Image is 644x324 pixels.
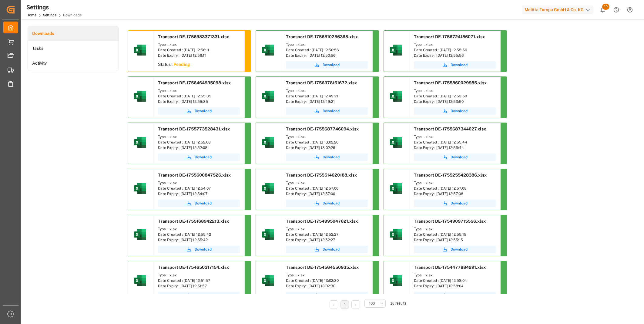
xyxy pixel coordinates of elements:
div: Date Created : [DATE] 12:53:50 [414,93,496,99]
div: Date Created : [DATE] 12:57:00 [286,186,368,191]
button: Download [414,107,496,115]
div: Date Expiry : [DATE] 12:51:57 [158,283,240,289]
div: Date Expiry : [DATE] 12:54:07 [158,191,240,197]
span: 18 results [390,301,406,305]
span: Transport DE-1756464935098.xlsx [158,80,231,85]
span: Transport DE-1754650317154.xlsx [158,265,229,270]
div: Type : .xlsx [286,180,368,186]
div: Date Expiry : [DATE] 12:57:08 [414,191,496,197]
a: Download [286,61,368,69]
div: Type : .xlsx [158,134,240,140]
span: Transport DE-1755860029985.xlsx [414,80,487,85]
img: microsoft-excel-2019--v1.png [261,227,275,242]
div: Type : .xlsx [414,180,496,186]
button: Download [158,292,240,299]
div: Date Created : [DATE] 12:55:15 [414,232,496,237]
button: Download [158,154,240,161]
span: Download [323,201,340,206]
button: Help Center [609,3,623,17]
button: Download [286,107,368,115]
span: Transport DE-1755600847526.xlsx [158,173,231,177]
div: Date Created : [DATE] 12:55:42 [158,232,240,237]
div: Date Created : [DATE] 12:55:35 [158,93,240,99]
div: Type : .xlsx [158,226,240,232]
button: open menu [364,299,386,308]
button: Download [286,246,368,253]
div: Type : .xlsx [286,42,368,47]
a: Settings [43,13,56,17]
div: Type : .xlsx [414,272,496,278]
span: Download [451,62,468,68]
a: Home [26,13,36,17]
button: Download [286,154,368,161]
span: Download [323,154,340,160]
img: microsoft-excel-2019--v1.png [389,181,403,196]
span: 100 [369,301,375,306]
button: Download [414,200,496,207]
button: Download [158,200,240,207]
button: show 16 new notifications [596,3,609,17]
div: Date Expiry : [DATE] 12:52:27 [286,237,368,243]
span: Transport DE-1754564550935.xlsx [286,265,359,270]
a: Downloads [28,26,119,41]
img: microsoft-excel-2019--v1.png [261,43,275,57]
span: Download [195,247,212,252]
span: Download [451,201,468,206]
div: Date Created : [DATE] 13:02:26 [286,140,368,145]
span: Transport DE-1755255428386.xlsx [414,173,487,177]
button: Download [286,292,368,299]
span: Download [195,201,212,206]
span: Transport DE-1756983371331.xlsx [158,34,229,39]
div: Date Created : [DATE] 12:58:04 [414,278,496,283]
a: Download [414,292,496,299]
img: microsoft-excel-2019--v1.png [133,227,147,242]
div: Type : .xlsx [414,134,496,140]
div: Date Expiry : [DATE] 12:52:08 [158,145,240,150]
span: Download [323,62,340,68]
img: microsoft-excel-2019--v1.png [389,227,403,242]
img: microsoft-excel-2019--v1.png [389,89,403,103]
img: microsoft-excel-2019--v1.png [389,135,403,150]
div: Type : .xlsx [158,272,240,278]
span: Transport DE-1754477884291.xlsx [414,265,486,270]
button: Download [286,200,368,207]
div: Melitta Europa GmbH & Co. KG [522,5,593,14]
a: Tasks [28,41,119,56]
div: Date Expiry : [DATE] 12:57:00 [286,191,368,197]
div: Date Expiry : [DATE] 12:55:56 [414,53,496,58]
span: Transport DE-1755514620188.xlsx [286,173,357,177]
span: Transport DE-1755687746094.xlsx [286,127,359,131]
div: Date Expiry : [DATE] 12:56:11 [158,53,240,58]
div: Type : .xlsx [286,226,368,232]
span: Transport DE-1755687344027.xlsx [414,127,486,131]
button: Melitta Europa GmbH & Co. KG [522,4,596,15]
li: Activity [28,56,119,71]
img: microsoft-excel-2019--v1.png [261,135,275,150]
div: Date Created : [DATE] 12:51:57 [158,278,240,283]
a: Download [414,154,496,161]
img: microsoft-excel-2019--v1.png [389,273,403,288]
div: Date Created : [DATE] 12:50:56 [286,47,368,53]
div: Date Expiry : [DATE] 12:55:15 [414,237,496,243]
span: Download [323,108,340,114]
a: Download [158,107,240,115]
span: Transport DE-1755168942213.xlsx [158,219,229,224]
div: Date Created : [DATE] 13:02:30 [286,278,368,283]
div: Date Created : [DATE] 12:55:44 [414,140,496,145]
span: Download [195,108,212,114]
div: Date Expiry : [DATE] 12:55:42 [158,237,240,243]
div: Date Expiry : [DATE] 12:55:44 [414,145,496,150]
div: Settings [26,3,82,12]
div: Type : .xlsx [286,134,368,140]
div: Date Created : [DATE] 12:55:56 [414,47,496,53]
span: Download [451,247,468,252]
div: Date Expiry : [DATE] 12:55:35 [158,99,240,104]
div: Type : .xlsx [414,88,496,93]
div: Status : [153,60,244,71]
